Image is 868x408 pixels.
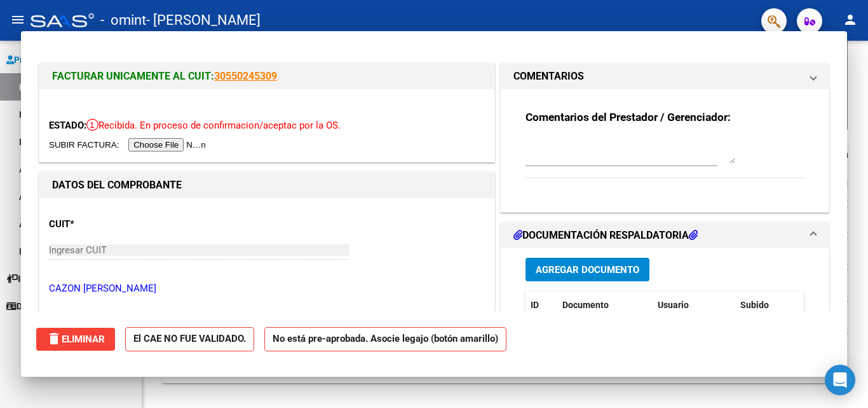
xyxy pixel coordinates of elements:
[6,272,65,286] span: Instructivos
[264,327,506,352] strong: No está pre-aprobada. Asocie legajo (botón amarillo)
[46,334,105,345] span: Eliminar
[526,292,557,319] datatable-header-cell: ID
[526,258,649,281] button: Agregar Documento
[526,111,731,123] strong: Comentarios del Prestador / Gerenciador:
[6,299,90,313] span: Datos de contacto
[125,327,254,352] strong: El CAE NO FUE VALIDADO.
[49,217,180,232] p: CUIT
[52,179,182,191] strong: DATOS DEL COMPROBANTE
[557,292,653,319] datatable-header-cell: Documento
[825,365,855,395] div: Open Intercom Messenger
[6,53,122,67] span: Prestadores / Proveedores
[735,292,799,319] datatable-header-cell: Subido
[513,69,584,84] h1: COMENTARIOS
[799,292,862,319] datatable-header-cell: Acción
[843,12,858,27] mat-icon: person
[86,120,341,131] span: Recibida. En proceso de confirmacion/aceptac por la OS.
[531,300,539,310] span: ID
[49,120,86,131] span: ESTADO:
[658,300,689,310] span: Usuario
[513,228,698,243] h1: DOCUMENTACIÓN RESPALDATORIA
[653,292,735,319] datatable-header-cell: Usuario
[10,12,25,27] mat-icon: menu
[52,70,214,82] span: FACTURAR UNICAMENTE AL CUIT:
[501,223,829,248] mat-expansion-panel-header: DOCUMENTACIÓN RESPALDATORIA
[740,300,769,310] span: Subido
[562,300,609,310] span: Documento
[49,281,485,296] p: CAZON [PERSON_NAME]
[36,328,115,351] button: Eliminar
[46,331,62,346] mat-icon: delete
[100,6,146,34] span: - omint
[501,89,829,212] div: COMENTARIOS
[501,64,829,89] mat-expansion-panel-header: COMENTARIOS
[214,70,277,82] a: 30550245309
[536,264,639,276] span: Agregar Documento
[146,6,261,34] span: - [PERSON_NAME]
